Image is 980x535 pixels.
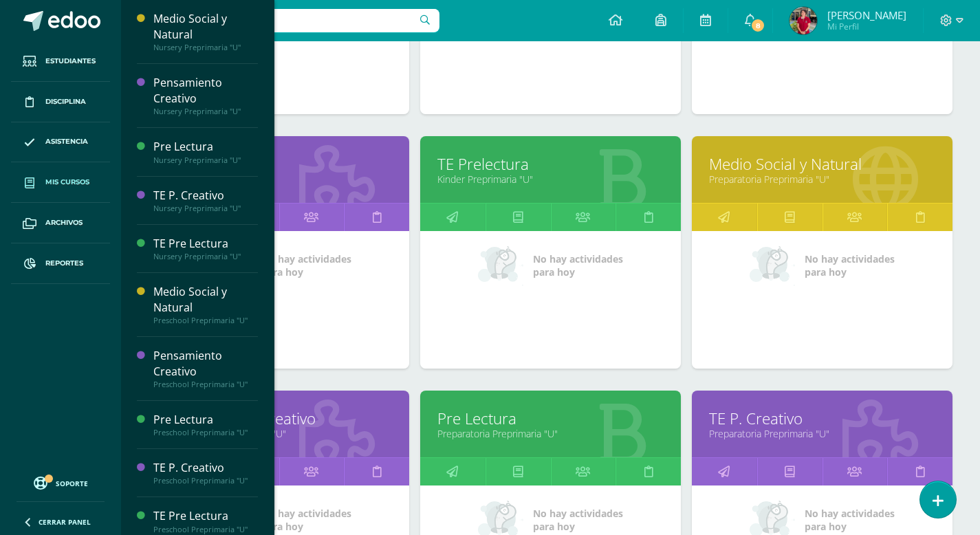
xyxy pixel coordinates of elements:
[709,408,935,429] a: TE P. Creativo
[437,153,664,175] a: TE Prelectura
[45,56,96,67] span: Estudiantes
[437,427,664,440] a: Preparatoria Preprimaria "U"
[153,252,258,261] div: Nursery Preprimaria "U"
[45,136,88,147] span: Asistencia
[750,18,765,33] span: 8
[166,408,392,429] a: Pensamiento Creativo
[153,43,258,52] div: Nursery Preprimaria "U"
[261,252,351,279] span: No hay actividades para hoy
[56,479,88,488] span: Soporte
[153,316,258,325] div: Preschool Preprimaria "U"
[533,252,623,279] span: No hay actividades para hoy
[805,507,895,533] span: No hay actividades para hoy
[153,476,258,485] div: Preschool Preprimaria "U"
[261,507,351,533] span: No hay actividades para hoy
[166,173,392,186] a: Kinder Preprimaria "U"
[709,173,935,186] a: Preparatoria Preprimaria "U"
[709,427,935,440] a: Preparatoria Preprimaria "U"
[750,245,795,286] img: no_activities_small.png
[805,252,895,279] span: No hay actividades para hoy
[437,408,664,429] a: Pre Lectura
[533,507,623,533] span: No hay actividades para hoy
[153,525,258,534] div: Preschool Preprimaria "U"
[45,217,83,228] span: Archivos
[153,460,258,476] div: TE P. Creativo
[153,508,258,524] div: TE Pre Lectura
[153,284,258,316] div: Medio Social y Natural
[153,188,258,204] div: TE P. Creativo
[153,155,258,165] div: Nursery Preprimaria "U"
[153,11,258,43] div: Medio Social y Natural
[709,153,935,175] a: Medio Social y Natural
[45,177,89,188] span: Mis cursos
[153,139,258,164] a: Pre LecturaNursery Preprimaria "U"
[437,173,664,186] a: Kinder Preprimaria "U"
[153,204,258,213] div: Nursery Preprimaria "U"
[153,460,258,485] a: TE P. CreativoPreschool Preprimaria "U"
[153,412,258,437] a: Pre LecturaPreschool Preprimaria "U"
[153,107,258,116] div: Nursery Preprimaria "U"
[11,41,110,82] a: Estudiantes
[166,153,392,175] a: TE P. Creativo
[11,203,110,243] a: Archivos
[11,162,110,203] a: Mis cursos
[45,258,83,269] span: Reportes
[153,508,258,534] a: TE Pre LecturaPreschool Preprimaria "U"
[790,7,817,34] img: ca5a5a9677dd446ab467438bb47c19de.png
[153,348,258,389] a: Pensamiento CreativoPreschool Preprimaria "U"
[153,236,258,252] div: TE Pre Lectura
[130,9,439,32] input: Busca un usuario...
[153,188,258,213] a: TE P. CreativoNursery Preprimaria "U"
[153,236,258,261] a: TE Pre LecturaNursery Preprimaria "U"
[17,473,105,492] a: Soporte
[153,412,258,428] div: Pre Lectura
[153,348,258,380] div: Pensamiento Creativo
[827,8,906,22] span: [PERSON_NAME]
[153,139,258,155] div: Pre Lectura
[153,11,258,52] a: Medio Social y NaturalNursery Preprimaria "U"
[827,21,906,32] span: Mi Perfil
[39,517,91,527] span: Cerrar panel
[153,380,258,389] div: Preschool Preprimaria "U"
[11,122,110,163] a: Asistencia
[11,82,110,122] a: Disciplina
[153,75,258,107] div: Pensamiento Creativo
[153,428,258,437] div: Preschool Preprimaria "U"
[153,75,258,116] a: Pensamiento CreativoNursery Preprimaria "U"
[153,284,258,325] a: Medio Social y NaturalPreschool Preprimaria "U"
[478,245,523,286] img: no_activities_small.png
[11,243,110,284] a: Reportes
[166,427,392,440] a: Preparatoria Preprimaria "U"
[45,96,86,107] span: Disciplina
